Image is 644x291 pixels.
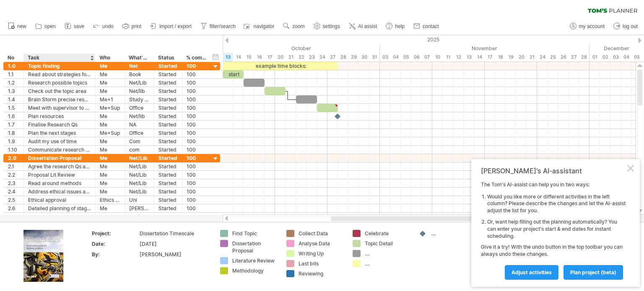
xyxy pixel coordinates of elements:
[100,121,120,129] div: Me
[487,219,626,239] li: Or, want help filling out the planning automatically? You can enter your project's start & end da...
[100,129,120,137] div: Me+Sup
[579,53,589,62] div: Friday, 28 November 2025
[187,204,207,212] div: 100
[380,44,589,53] div: November 2025
[275,53,286,62] div: Monday, 20 October 2025
[6,21,29,32] a: new
[411,53,422,62] div: Thursday, 6 November 2025
[129,154,150,162] div: Net/Lib
[187,162,207,170] div: 100
[129,79,150,87] div: Net/Lib
[158,146,178,154] div: Started
[223,53,233,62] div: Monday, 13 October 2025
[100,154,120,162] div: Me
[8,171,19,179] div: 2.2
[299,270,344,277] div: Reviewing
[158,104,178,112] div: Started
[28,112,91,120] div: Plan resources
[158,112,178,120] div: Started
[244,53,254,62] div: Wednesday, 15 October 2025
[28,54,91,62] div: Task
[380,53,390,62] div: Monday, 3 November 2025
[464,53,474,62] div: Thursday, 13 November 2025
[28,188,91,196] div: Address ethical issues and prepare ethical statement
[129,62,150,70] div: Net
[129,146,150,154] div: com
[281,21,307,32] a: zoom
[8,146,19,154] div: 1.10
[432,53,443,62] div: Monday, 10 November 2025
[129,204,150,212] div: [PERSON_NAME]'s Pl
[317,53,327,62] div: Friday, 24 October 2025
[365,260,410,267] div: ....
[187,62,207,70] div: 100
[265,53,275,62] div: Friday, 17 October 2025
[100,62,120,70] div: Me
[187,129,207,137] div: 100
[186,54,206,62] div: % complete
[8,121,19,129] div: 1.7
[299,250,344,257] div: Writing Up
[485,53,495,62] div: Monday, 17 November 2025
[358,23,377,29] span: AI assist
[129,70,150,78] div: Book
[100,188,120,196] div: Me
[28,162,91,170] div: Agree the research Qs and scope
[365,230,410,237] div: Celebrate
[8,95,19,103] div: 1.4
[158,179,178,187] div: Started
[8,196,19,204] div: 2.5
[8,104,19,112] div: 1.5
[28,154,91,162] div: Dissertation Proposal
[187,137,207,145] div: 100
[139,44,380,53] div: October 2025
[102,23,114,29] span: undo
[99,54,120,62] div: Who
[569,53,579,62] div: Thursday, 27 November 2025
[306,53,317,62] div: Thursday, 23 October 2025
[8,213,19,221] div: 2.7
[158,54,177,62] div: Status
[631,53,642,62] div: Friday, 5 December 2025
[158,188,178,196] div: Started
[187,196,207,204] div: 100
[100,112,120,120] div: Me
[187,171,207,179] div: 100
[100,104,120,112] div: Me+Sup
[148,21,194,32] a: import / export
[187,121,207,129] div: 100
[512,269,552,276] span: Adjust activities
[579,23,605,29] span: my account
[129,95,150,103] div: Study Room
[292,23,304,29] span: zoom
[369,53,380,62] div: Friday, 31 October 2025
[159,23,192,29] span: import / export
[100,87,120,95] div: Me
[395,23,405,29] span: help
[431,230,477,237] div: ....
[359,53,369,62] div: Thursday, 30 October 2025
[8,162,19,170] div: 2.1
[210,23,236,29] span: filter/search
[563,265,623,280] a: plan project (beta)
[158,162,178,170] div: Started
[187,179,207,187] div: 100
[299,240,344,247] div: Analyse Data
[516,53,527,62] div: Thursday, 20 November 2025
[254,53,265,62] div: Thursday, 16 October 2025
[323,23,340,29] span: settings
[140,240,210,247] div: [DATE]
[187,104,207,112] div: 100
[8,129,19,137] div: 1.8
[129,112,150,120] div: Net/lib
[158,79,178,87] div: Started
[232,240,278,254] div: Dissertation Proposal
[384,21,407,32] a: help
[129,137,150,145] div: Com
[129,196,150,204] div: Uni
[129,213,150,221] div: Net/Lib
[132,23,141,29] span: print
[453,53,464,62] div: Wednesday, 12 November 2025
[481,167,626,175] div: [PERSON_NAME]'s AI-assistant
[312,21,343,32] a: settings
